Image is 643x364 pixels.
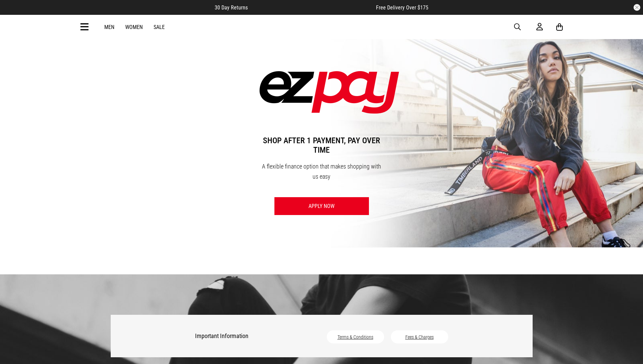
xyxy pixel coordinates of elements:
a: Terms & Conditions [338,334,373,340]
span: 30 Day Returns [215,4,248,11]
a: Fees & Charges [405,334,434,340]
span: A flexible finance option that makes shopping with us easy [262,163,381,180]
span: Free Delivery Over $175 [376,4,428,11]
a: Women [125,24,143,30]
a: Men [104,24,114,30]
h2: Important Information [195,328,296,344]
a: Apply Now [274,197,369,215]
iframe: Customer reviews powered by Trustpilot [261,4,363,11]
a: Sale [154,24,165,30]
img: Redrat logo [300,22,345,32]
img: ezpay-log-new-black.png [260,71,399,114]
span: Shop after 1 payment, pay over time [260,129,384,161]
